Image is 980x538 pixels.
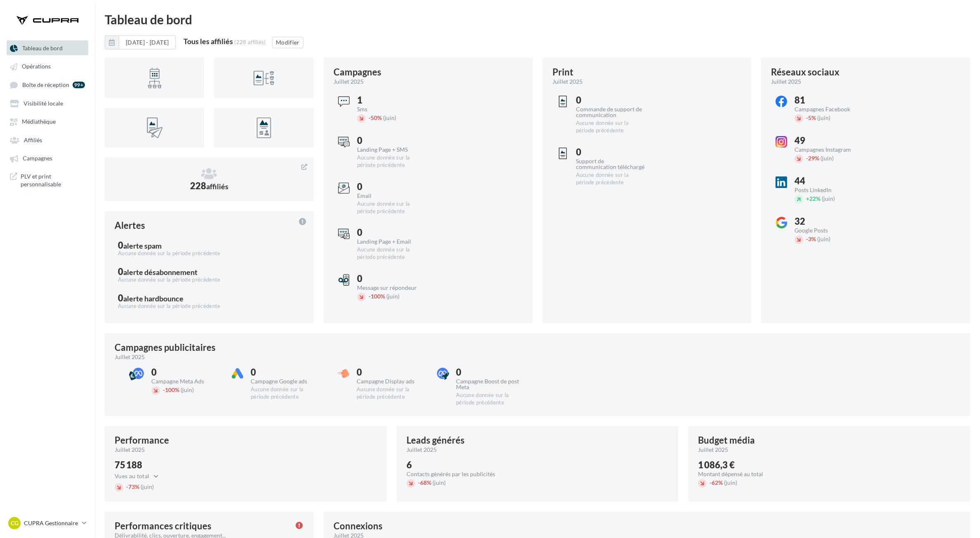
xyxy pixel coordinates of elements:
div: Campagnes Facebook [794,106,863,112]
span: - [806,155,808,162]
div: Campagnes publicitaires [115,343,216,352]
div: Landing Page + SMS [357,147,426,153]
a: Opérations [5,59,90,73]
div: Aucune donnée sur la période précédente [251,386,320,401]
p: CUPRA Gestionnaire [24,519,79,527]
div: Campagne Google ads [251,378,320,384]
span: - [126,483,128,490]
span: CG [11,519,19,527]
span: - [369,293,371,300]
span: (juin) [141,483,154,490]
span: (juin) [432,479,446,486]
span: 29% [806,155,819,162]
div: 75 188 [115,460,163,470]
div: 99+ [73,82,85,88]
span: 73% [126,483,139,490]
span: (juin) [822,195,835,202]
div: Aucune donnée sur la période précédente [357,154,426,169]
div: 0 [357,136,426,145]
div: Aucune donnée sur la période précédente [357,386,425,401]
div: Aucune donnée sur la période précédente [118,250,301,257]
a: Campagnes [5,150,90,165]
span: - [806,114,808,121]
button: [DATE] - [DATE] [105,35,176,49]
div: Budget média [698,436,755,445]
div: 0 [118,294,301,303]
a: PLV et print personnalisable [5,169,90,192]
div: Campagnes [334,68,381,77]
div: 0 [576,148,645,157]
a: Visibilité locale [5,96,90,110]
span: 3% [806,235,816,242]
button: [DATE] - [DATE] [119,35,176,49]
div: Réseaux sociaux [771,68,839,77]
a: Affiliés [5,132,90,147]
div: Montant dépensé au total [698,471,763,477]
span: Boîte de réception [22,81,69,88]
span: 100% [163,386,179,393]
div: 32 [794,217,863,226]
span: - [369,114,371,121]
span: 50% [369,114,382,121]
div: Connexions [334,522,383,531]
span: Médiathèque [22,118,56,125]
div: Campagne Meta Ads [151,378,220,384]
div: Tous les affiliés [183,38,233,45]
div: Performances critiques [115,522,212,531]
span: (juin) [817,235,830,242]
span: Campagnes [23,155,52,162]
div: Aucune donnée sur la période précédente [357,246,426,261]
div: Google Posts [794,228,863,233]
span: PLV et print personnalisable [21,172,85,188]
div: Campagnes Instagram [794,147,863,153]
div: Aucune donnée sur la période précédente [576,120,645,134]
span: (juin) [724,479,737,486]
span: (juin) [383,114,396,121]
div: Tableau de bord [105,13,970,26]
a: Médiathèque [5,114,90,129]
a: Tableau de bord [5,40,90,55]
span: juillet 2025 [115,353,145,361]
span: Visibilité locale [24,100,63,107]
button: Vues au total [115,471,163,481]
div: Landing Page + Email [357,239,426,244]
span: Tableau de bord [22,45,63,52]
span: 62% [710,479,723,486]
span: - [418,479,420,486]
span: 22% [806,195,820,202]
div: Alertes [115,221,145,230]
span: 5% [806,114,816,121]
button: Modifier [272,37,303,48]
a: CG CUPRA Gestionnaire [7,515,88,531]
span: Affiliés [24,136,42,143]
div: Leads générés [407,436,465,445]
span: juillet 2025 [115,446,145,454]
div: Print [552,68,573,77]
div: 0 [357,182,426,191]
div: 0 [357,228,426,237]
span: + [806,195,809,202]
div: alerte hardbounce [123,295,183,302]
div: 1 086,3 € [698,460,763,470]
div: Aucune donnée sur la période précédente [118,276,301,284]
span: juillet 2025 [771,78,801,86]
div: 0 [576,96,645,105]
div: 0 [118,267,301,276]
div: 0 [118,241,301,250]
div: 0 [251,368,320,377]
div: Message sur répondeur [357,285,426,291]
div: Email [357,193,426,199]
div: Commande de support de communication [576,106,645,118]
div: 0 [357,368,425,377]
span: 228 [190,180,228,191]
span: (juin) [820,155,834,162]
span: - [710,479,712,486]
span: 68% [418,479,431,486]
div: Aucune donnée sur la période précédente [456,392,525,406]
div: (228 affiliés) [234,39,266,45]
div: Support de communication téléchargé [576,158,645,170]
a: Boîte de réception 99+ [5,77,90,92]
div: 49 [794,136,863,145]
span: affiliés [206,182,228,191]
